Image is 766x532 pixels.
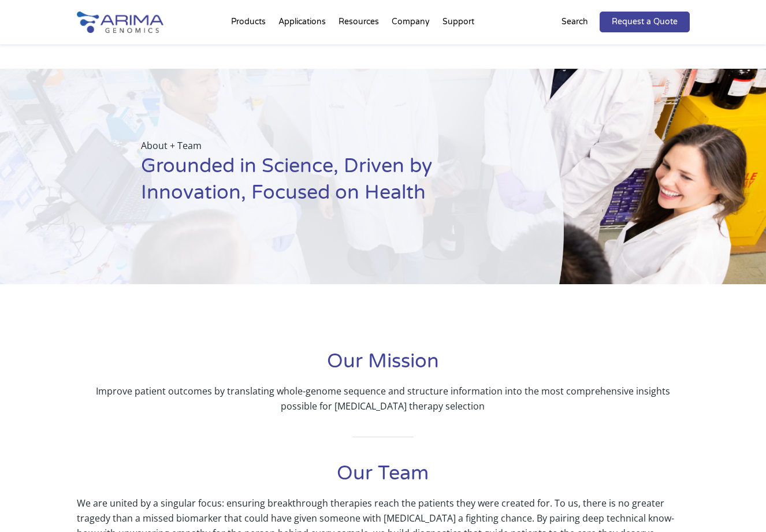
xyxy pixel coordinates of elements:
p: About + Team [141,138,506,153]
h1: Our Mission [77,348,690,384]
p: Search [562,14,588,29]
h1: Our Team [77,460,690,496]
h1: Grounded in Science, Driven by Innovation, Focused on Health [141,153,506,215]
a: Request a Quote [600,12,690,32]
img: Arima-Genomics-logo [77,12,163,33]
p: Improve patient outcomes by translating whole-genome sequence and structure information into the ... [77,384,690,414]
